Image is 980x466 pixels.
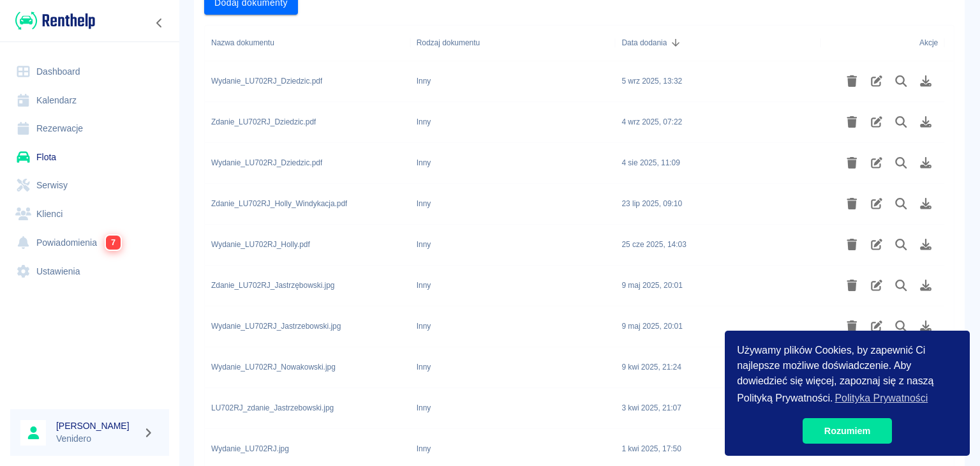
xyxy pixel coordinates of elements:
button: Pobierz plik [914,274,939,296]
h6: [PERSON_NAME] [56,419,138,432]
button: Pobierz plik [914,152,939,174]
span: 7 [106,236,121,250]
div: LU702RJ_zdanie_Jastrzebowski.jpg [211,402,334,414]
div: Data dodania [621,25,667,61]
div: Data dodania [615,25,820,61]
button: Pobierz plik [914,193,939,214]
button: Podgląd pliku [889,111,914,133]
div: Wydanie_LU702RJ_Jastrzebowski.jpg [211,320,341,332]
div: Inny [417,280,431,291]
div: Nazwa dokumentu [211,25,274,61]
button: Pobierz plik [914,234,939,255]
div: 9 maj 2025, 20:01 [621,280,682,291]
button: Edytuj rodzaj dokumentu [865,70,889,92]
button: Edytuj rodzaj dokumentu [865,234,889,255]
div: Rodzaj dokumentu [417,25,480,61]
a: Rezerwacje [10,114,169,143]
div: Zdanie_LU702RJ_Holly_Windykacja.pdf [211,198,347,209]
div: Inny [417,75,431,87]
button: Pobierz plik [914,111,939,133]
div: 3 kwi 2025, 21:07 [621,402,681,414]
button: Pobierz plik [914,315,939,337]
div: Inny [417,198,431,209]
div: Wydanie_LU702RJ_Dziedzic.pdf [211,157,322,169]
div: Wydanie_LU702RJ_Nowakowski.jpg [211,361,336,373]
button: Edytuj rodzaj dokumentu [865,193,889,214]
div: 4 sie 2025, 11:09 [621,157,679,169]
a: Klienci [10,200,169,229]
div: Akcje [919,25,938,61]
button: Podgląd pliku [889,234,914,255]
div: 25 cze 2025, 14:03 [621,239,686,250]
div: cookieconsent [725,331,970,456]
div: Inny [417,443,431,455]
a: Flota [10,143,169,172]
button: Edytuj rodzaj dokumentu [865,152,889,174]
button: Usuń plik [840,152,865,174]
img: Renthelp logo [15,10,95,31]
div: Inny [417,320,431,332]
button: Zwiń nawigację [150,15,169,31]
button: Usuń plik [840,274,865,296]
button: Usuń plik [840,70,865,92]
a: Kalendarz [10,86,169,115]
div: Akcje [820,25,944,61]
button: Edytuj rodzaj dokumentu [865,274,889,296]
div: Zdanie_LU702RJ_Dziedzic.pdf [211,116,316,128]
button: Sort [667,34,685,52]
div: Inny [417,157,431,169]
div: Nazwa dokumentu [205,25,410,61]
div: Wydanie_LU702RJ_Holly.pdf [211,239,310,250]
div: Inny [417,116,431,128]
button: Podgląd pliku [889,193,914,214]
div: Zdanie_LU702RJ_Jastrzębowski.jpg [211,280,335,291]
button: Podgląd pliku [889,152,914,174]
span: Używamy plików Cookies, by zapewnić Ci najlepsze możliwe doświadczenie. Aby dowiedzieć się więcej... [737,343,958,408]
div: 1 kwi 2025, 17:50 [621,443,681,455]
a: Dashboard [10,57,169,86]
a: learn more about cookies [833,389,930,408]
div: Inny [417,402,431,414]
button: Edytuj rodzaj dokumentu [865,111,889,133]
div: 9 maj 2025, 20:01 [621,320,682,332]
a: Renthelp logo [10,10,95,31]
div: 4 wrz 2025, 07:22 [621,116,682,128]
a: Powiadomienia7 [10,228,169,257]
a: Ustawienia [10,257,169,286]
div: Wydanie_LU702RJ.jpg [211,443,289,455]
button: Edytuj rodzaj dokumentu [865,315,889,337]
button: Podgląd pliku [889,70,914,92]
p: Venidero [56,432,138,446]
div: Rodzaj dokumentu [410,25,616,61]
div: 5 wrz 2025, 13:32 [621,75,682,87]
button: Usuń plik [840,234,865,255]
button: Pobierz plik [914,70,939,92]
button: Usuń plik [840,193,865,214]
a: Serwisy [10,171,169,200]
div: Wydanie_LU702RJ_Dziedzic.pdf [211,75,322,87]
button: Podgląd pliku [889,274,914,296]
button: Podgląd pliku [889,315,914,337]
div: 23 lip 2025, 09:10 [621,198,682,209]
div: 9 kwi 2025, 21:24 [621,361,681,373]
button: Usuń plik [840,315,865,337]
div: Inny [417,361,431,373]
button: Usuń plik [840,111,865,133]
div: Inny [417,239,431,250]
a: dismiss cookie message [803,418,892,444]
